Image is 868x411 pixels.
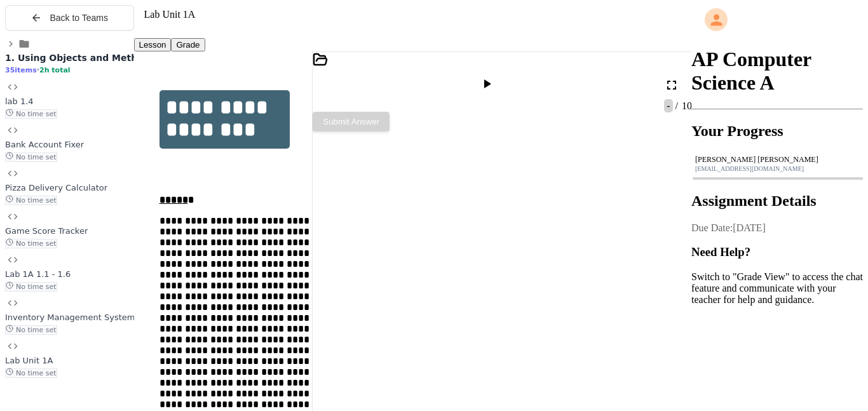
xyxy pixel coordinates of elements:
span: [DATE] [733,222,766,233]
button: Grade [171,38,205,51]
span: No time set [5,109,57,119]
span: No time set [5,282,57,292]
button: Lesson [134,38,172,51]
span: Lab Unit 1A [5,356,53,365]
span: Lab 1A 1.1 - 1.6 [5,269,71,279]
span: No time set [5,325,57,335]
span: Due Date: [691,222,733,233]
span: Bank Account Fixer [5,140,84,149]
h2: Your Progress [691,123,863,140]
span: Lab Unit 1A [144,9,196,20]
span: - [664,99,672,112]
h2: Assignment Details [691,192,863,210]
span: Game Score Tracker [5,226,88,236]
span: 10 [679,100,692,111]
div: [PERSON_NAME] [PERSON_NAME] [695,155,859,165]
span: 1. Using Objects and Methods [5,53,155,63]
h3: Need Help? [691,245,863,259]
span: Pizza Delivery Calculator [5,183,107,192]
span: No time set [5,239,57,248]
span: • [37,65,39,74]
span: Inventory Management System [5,313,135,322]
p: Switch to "Grade View" to access the chat feature and communicate with your teacher for help and ... [691,271,863,306]
span: No time set [5,152,57,162]
div: [EMAIL_ADDRESS][DOMAIN_NAME] [695,165,859,172]
span: Back to Teams [50,13,108,23]
button: Back to Teams [5,5,134,30]
span: / [675,100,678,111]
div: My Account [691,5,863,34]
span: No time set [5,196,57,205]
span: No time set [5,368,57,378]
span: Submit Answer [323,117,379,126]
span: 35 items [5,66,37,74]
button: Submit Answer [313,112,390,131]
span: lab 1.4 [5,97,34,106]
span: 2h total [39,66,71,74]
h1: AP Computer Science A [691,48,863,95]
